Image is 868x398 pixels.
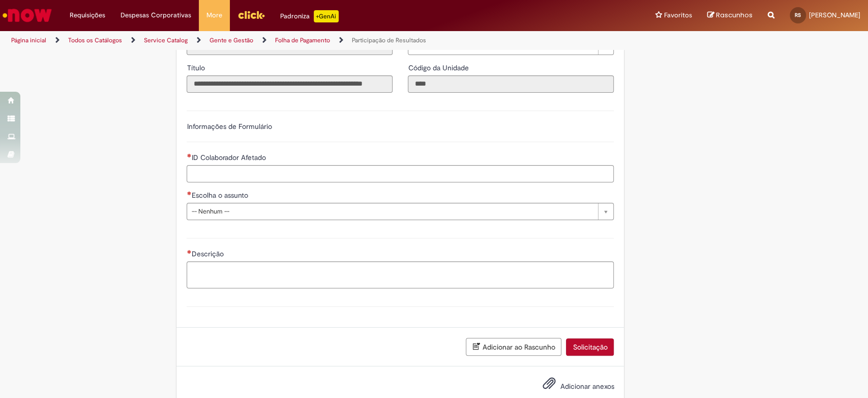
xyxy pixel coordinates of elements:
[187,153,191,157] span: Necessários
[314,10,339,22] p: +GenAi
[209,36,253,44] a: Gente e Gestão
[795,12,801,18] span: RS
[68,36,122,44] a: Todos os Catálogos
[408,63,470,72] span: Somente leitura - Código da Unidade
[144,36,188,44] a: Service Catalog
[352,36,426,44] a: Participação de Resultados
[566,338,614,356] button: Solicitação
[187,122,272,131] label: Informações de Formulário
[707,11,753,20] a: Rascunhos
[121,10,191,20] span: Despesas Corporativas
[191,191,250,200] span: Escolha o assunto
[466,338,561,356] button: Adicionar ao Rascunho
[187,63,206,72] span: Somente leitura - Título
[187,250,191,254] span: Necessários
[187,75,393,93] input: Título
[70,10,105,20] span: Requisições
[664,10,692,20] span: Favoritos
[8,31,571,50] ul: Trilhas de página
[11,36,46,44] a: Página inicial
[187,261,614,289] textarea: Descrição
[191,249,225,258] span: Descrição
[1,5,53,25] img: ServiceNow
[191,203,593,220] span: -- Nenhum --
[280,10,339,22] div: Padroniza
[187,63,206,73] label: Somente leitura - Título
[408,75,614,93] input: Código da Unidade
[187,191,191,195] span: Necessários
[540,374,558,397] button: Adicionar anexos
[716,10,753,20] span: Rascunhos
[408,63,470,73] label: Somente leitura - Código da Unidade
[237,7,265,22] img: click_logo_yellow_360x200.png
[560,382,614,391] span: Adicionar anexos
[206,10,222,20] span: More
[191,153,267,162] span: ID Colaborador Afetado
[809,11,860,19] span: [PERSON_NAME]
[187,165,614,182] input: ID Colaborador Afetado
[275,36,330,44] a: Folha de Pagamento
